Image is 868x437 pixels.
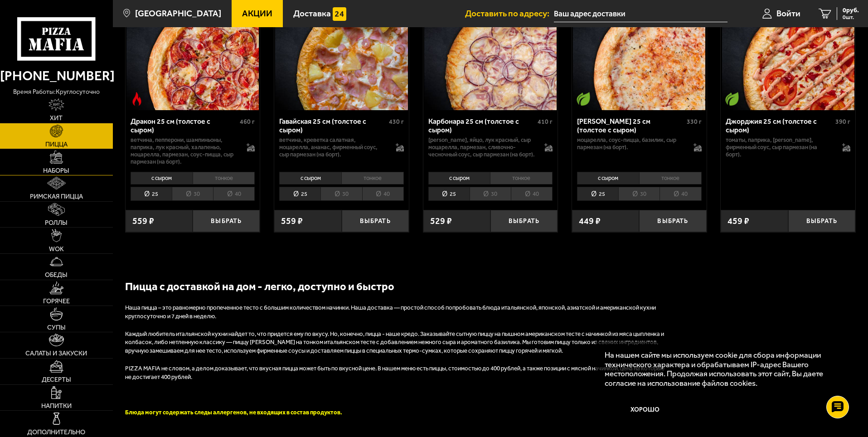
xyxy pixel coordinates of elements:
span: 460 г [240,118,255,126]
span: 330 г [687,118,702,126]
span: Наборы [43,167,69,174]
img: Острое блюдо [130,92,144,106]
div: [PERSON_NAME] 25 см (толстое с сыром) [577,117,684,134]
span: 0 шт. [843,15,859,20]
button: Выбрать [490,210,558,232]
li: с сыром [279,172,341,185]
li: 40 [213,187,255,201]
div: Карбонара 25 см (толстое с сыром) [428,117,536,134]
button: Выбрать [788,210,855,232]
span: Римская пицца [30,193,83,199]
span: Обеды [45,272,68,278]
span: Акции [242,9,272,18]
button: Выбрать [639,210,706,232]
span: 449 ₽ [579,217,601,226]
span: 410 г [538,118,553,126]
span: Салаты и закуски [25,350,87,356]
span: [GEOGRAPHIC_DATA] [135,9,221,18]
h2: Пицца с доставкой на дом - легко, доступно и быстро [125,279,669,294]
li: 40 [659,187,701,201]
p: PIZZA MAFIA не словом, а делом доказывает, что вкусная пицца может быть по вкусной цене. В нашем ... [125,364,669,382]
p: томаты, паприка, [PERSON_NAME], фирменный соус, сыр пармезан (на борт). [726,136,833,158]
button: Выбрать [342,210,409,232]
span: 0 руб. [843,7,859,14]
span: Пицца [45,141,68,147]
img: Вегетарианское блюдо [577,92,590,106]
p: [PERSON_NAME], яйцо, лук красный, сыр Моцарелла, пармезан, сливочно-чесночный соус, сыр пармезан ... [428,136,536,158]
input: Ваш адрес доставки [554,5,727,22]
li: 40 [362,187,404,201]
img: Вегетарианское блюдо [725,92,739,106]
li: с сыром [131,172,193,185]
li: тонкое [193,172,255,185]
button: Хорошо [605,397,686,424]
li: тонкое [639,172,702,185]
span: 559 ₽ [132,217,154,226]
p: На нашем сайте мы используем cookie для сбора информации технического характера и обрабатываем IP... [605,350,842,388]
span: Доставить по адресу: [465,9,554,18]
p: Наша пицца – это равномерно пропеченное тесто с большим количеством начинки. Наша доставка — прос... [125,304,669,321]
li: 30 [172,187,213,201]
li: с сыром [428,172,490,185]
span: Войти [776,9,800,18]
span: 390 г [835,118,850,126]
span: Напитки [41,403,72,409]
div: Гавайская 25 см (толстое с сыром) [279,117,387,134]
span: Дополнительно [27,429,85,435]
li: 25 [577,187,618,201]
li: 30 [320,187,362,201]
li: 25 [131,187,172,201]
div: Джорджия 25 см (толстое с сыром) [726,117,833,134]
span: 559 ₽ [281,217,303,226]
img: 15daf4d41897b9f0e9f617042186c801.svg [333,7,346,21]
li: 30 [618,187,659,201]
div: Дракон 25 см (толстое с сыром) [131,117,238,134]
li: 25 [428,187,470,201]
p: ветчина, пепперони, шампиньоны, паприка, лук красный, халапеньо, моцарелла, пармезан, соус-пицца,... [131,136,238,165]
li: 25 [279,187,320,201]
span: Супы [47,324,66,330]
li: 30 [470,187,511,201]
li: тонкое [490,172,553,185]
span: Доставка [293,9,331,18]
span: 459 ₽ [727,217,749,226]
p: ветчина, креветка салатная, моцарелла, ананас, фирменный соус, сыр пармезан (на борт). [279,136,387,158]
span: Горячее [43,298,70,304]
font: Блюда могут содержать следы аллергенов, не входящих в состав продуктов. [125,409,342,416]
span: WOK [49,246,64,252]
span: 430 г [389,118,404,126]
button: Выбрать [193,210,260,232]
p: Каждый любитель итальянской кухни найдет то, что придется ему по вкусу. Но, конечно, пицца - наше... [125,330,669,356]
span: 529 ₽ [430,217,452,226]
span: Хит [50,115,63,121]
li: с сыром [577,172,639,185]
span: Десерты [42,376,71,383]
li: 40 [511,187,553,201]
span: Роллы [45,219,68,226]
li: тонкое [341,172,404,185]
p: моцарелла, соус-пицца, базилик, сыр пармезан (на борт). [577,136,684,151]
